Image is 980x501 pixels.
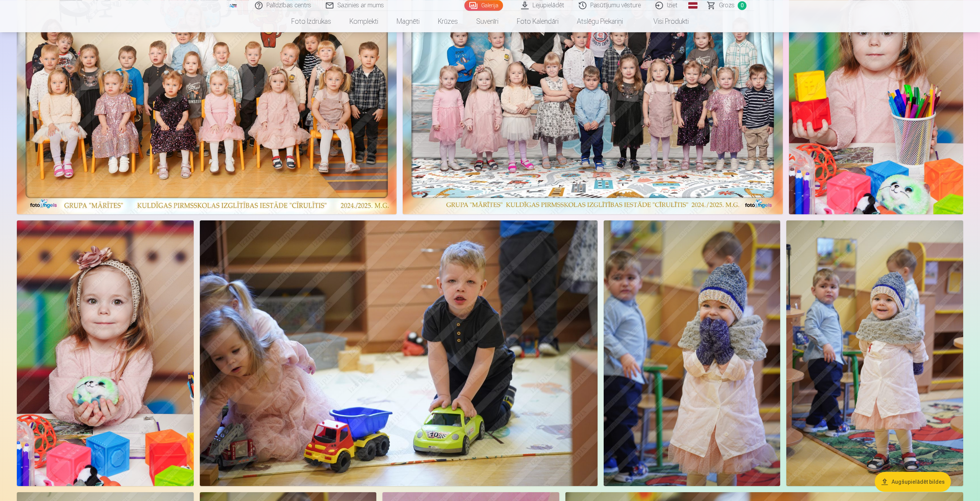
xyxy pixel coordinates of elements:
[340,11,387,32] a: Komplekti
[875,472,951,492] button: Augšupielādēt bildes
[229,3,237,8] img: /fa1
[632,11,698,32] a: Visi produkti
[738,1,746,10] span: 0
[508,11,568,32] a: Foto kalendāri
[719,1,735,10] span: Grozs
[282,11,340,32] a: Foto izdrukas
[429,11,467,32] a: Krūzes
[387,11,429,32] a: Magnēti
[568,11,632,32] a: Atslēgu piekariņi
[467,11,508,32] a: Suvenīri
